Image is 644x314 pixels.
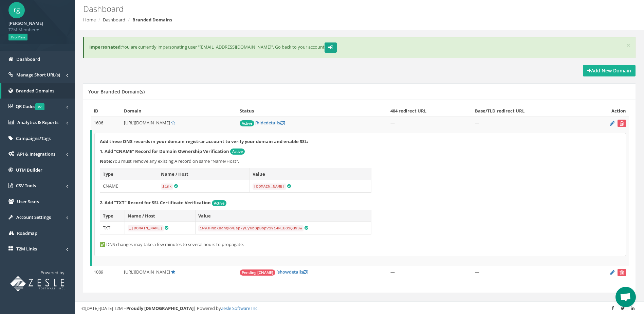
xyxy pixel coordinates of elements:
[472,105,584,117] th: Base/TLD redirect URL
[91,266,122,279] td: 1089
[121,105,237,117] th: Domain
[171,269,175,275] a: Default
[88,89,145,94] h5: Your Branded Domain(s)
[10,276,65,292] img: T2M URL Shortener powered by Zesle Software Inc.
[100,210,125,222] th: Type
[83,4,542,13] h2: Dashboard
[91,117,122,130] td: 1606
[388,117,472,130] td: —
[125,210,195,222] th: Name / Host
[237,105,388,117] th: Status
[278,269,289,275] span: show
[8,18,66,33] a: [PERSON_NAME] T2M Member
[100,241,621,248] p: ✅ DNS changes may take a few minutes to several hours to propagate.
[16,214,51,220] span: Account Settings
[8,2,25,18] span: rg
[126,305,194,311] strong: Proudly [DEMOGRAPHIC_DATA]
[132,17,172,23] strong: Branded Domains
[250,168,371,180] th: Value
[16,246,37,252] span: T2M Links
[158,168,250,180] th: Name / Host
[16,135,51,141] span: Campaigns/Tags
[161,184,173,190] code: link
[8,20,43,26] strong: [PERSON_NAME]
[100,138,308,144] strong: Add these DNS records in your domain registrar account to verify your domain and enable SSL:
[196,210,371,222] th: Value
[100,199,211,206] strong: 2. Add "TXT" Record for SSL Certificate Verification
[100,158,112,164] b: Note:
[83,17,96,23] a: Home
[17,151,55,157] span: API & Integrations
[615,287,636,307] a: Open chat
[257,120,266,126] span: hide
[626,42,630,49] button: ×
[171,120,175,126] a: Set Default
[587,67,631,74] strong: Add New Domain
[8,27,66,33] span: T2M Member
[100,168,158,180] th: Type
[16,167,42,173] span: UTM Builder
[103,17,125,23] a: Dashboard
[81,305,637,312] div: ©[DATE]-[DATE] T2M – | Powered by
[8,34,27,40] span: Pro Plan
[198,225,303,231] code: iW9JHNbX8ahQRVEsp7yLy6bGpBopvS9i4MlBG3Qu9Sw
[253,184,286,190] code: [DOMAIN_NAME]
[100,180,158,193] td: CNAME
[17,230,37,236] span: Roadmap
[100,158,621,164] p: You must remove any existing A record on same "Name/Host".
[276,269,308,275] a: [showdetails]
[388,105,472,117] th: 404 redirect URL
[35,103,44,110] span: v2
[16,88,54,94] span: Branded Domains
[388,266,472,279] td: —
[255,120,285,126] a: [hidedetails]
[89,44,122,50] b: Impersonated:
[83,37,636,58] div: You are currently impersonating user "[EMAIL_ADDRESS][DOMAIN_NAME]". Go back to your account
[91,105,122,117] th: ID
[230,149,245,155] span: Active
[584,105,629,117] th: Action
[240,269,275,276] span: Pending [CNAME]
[17,119,58,125] span: Analytics & Reports
[40,269,65,276] span: Powered by
[212,200,226,206] span: Active
[128,225,164,231] code: _[DOMAIN_NAME]
[472,266,584,279] td: —
[16,56,40,62] span: Dashboard
[17,198,39,205] span: User Seats
[16,182,36,189] span: CSV Tools
[221,305,258,311] a: Zesle Software Inc.
[583,65,636,76] a: Add New Domain
[100,222,125,234] td: TXT
[124,120,170,126] span: [URL][DOMAIN_NAME]
[124,269,170,275] span: [URL][DOMAIN_NAME]
[100,148,229,154] strong: 1. Add "CNAME" Record for Domain Ownership Verification
[240,120,254,126] span: Active
[16,72,60,78] span: Manage Short URL(s)
[16,103,44,109] span: QR Codes
[472,117,584,130] td: —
